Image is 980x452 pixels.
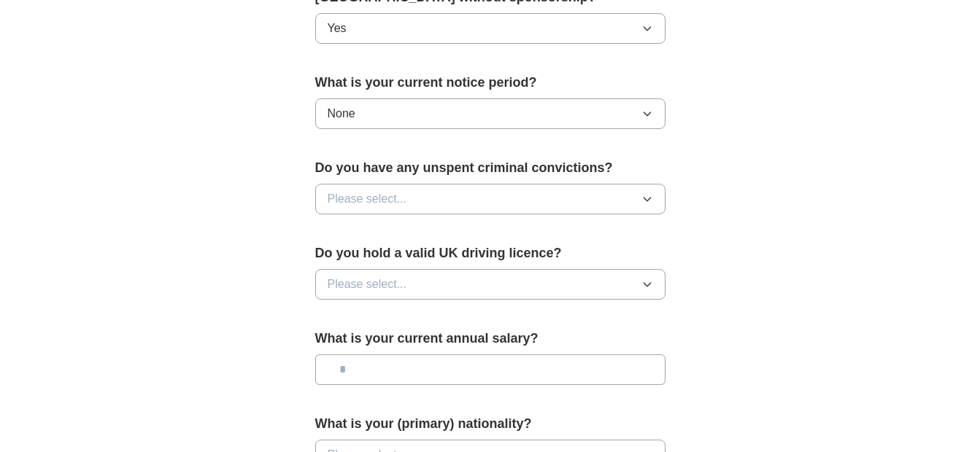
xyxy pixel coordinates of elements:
span: None [328,105,355,122]
label: What is your current notice period? [315,73,665,93]
button: Yes [315,13,665,44]
label: Do you hold a valid UK driving licence? [315,243,665,263]
button: Please select... [315,269,665,300]
button: None [315,98,665,129]
span: Please select... [328,276,407,293]
span: Please select... [328,190,407,208]
label: Do you have any unspent criminal convictions? [315,158,665,178]
label: What is your current annual salary? [315,329,665,348]
label: What is your (primary) nationality? [315,414,665,434]
button: Please select... [315,184,665,214]
span: Yes [328,20,347,37]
